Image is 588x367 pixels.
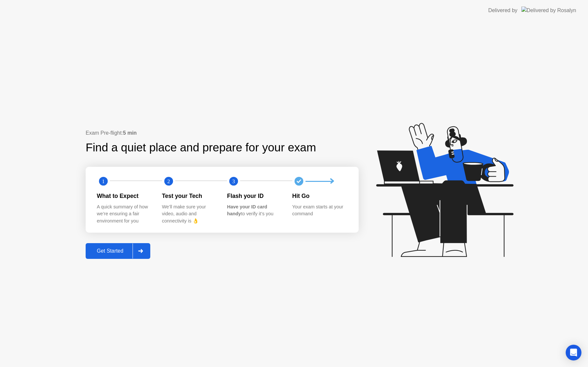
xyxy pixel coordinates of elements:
[566,345,581,360] div: Open Intercom Messenger
[86,139,317,156] div: Find a quiet place and prepare for your exam
[227,203,282,218] div: to verify it’s you
[102,178,105,184] text: 1
[123,130,137,136] b: 5 min
[97,192,152,200] div: What to Expect
[227,204,267,217] b: Have your ID card handy
[521,7,576,14] img: Delivered by Rosalyn
[167,178,170,184] text: 2
[162,203,217,225] div: We’ll make sure your video, audio and connectivity is 👌
[292,192,347,200] div: Hit Go
[86,243,150,259] button: Get Started
[162,192,217,200] div: Test your Tech
[88,248,133,254] div: Get Started
[86,129,359,137] div: Exam Pre-flight:
[488,7,517,14] div: Delivered by
[232,178,235,184] text: 3
[227,192,282,200] div: Flash your ID
[97,203,152,225] div: A quick summary of how we’re ensuring a fair environment for you
[292,203,347,218] div: Your exam starts at your command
